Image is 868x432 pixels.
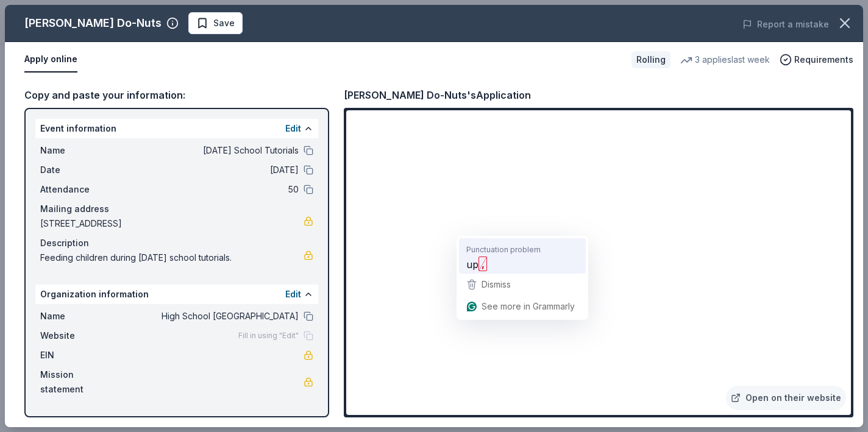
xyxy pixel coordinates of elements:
button: Edit [285,287,301,302]
div: Description [40,236,313,250]
div: 3 applies last week [680,52,770,67]
a: Open on their website [726,386,846,410]
span: [DATE] School Tutorials [122,143,299,158]
div: Rolling [631,51,671,68]
button: Save [188,12,243,34]
div: [PERSON_NAME] Do-Nuts's Application [344,87,531,103]
span: [DATE] [122,163,299,177]
span: [STREET_ADDRESS] [40,216,304,231]
button: Requirements [780,52,853,67]
span: Fill in using "Edit" [238,331,299,341]
div: [PERSON_NAME] Do-Nuts [24,13,162,33]
span: Requirements [794,52,853,67]
div: Event information [35,119,318,138]
span: Attendance [40,182,122,197]
span: Save [213,16,235,30]
button: Report a mistake [742,17,829,32]
span: Feeding children during [DATE] school tutorials. [40,250,304,265]
div: Organization information [35,285,318,304]
span: 50 [122,182,299,197]
button: Edit [285,121,301,136]
iframe: To enrich screen reader interactions, please activate Accessibility in Grammarly extension settings [346,110,851,415]
span: High School [GEOGRAPHIC_DATA] [122,309,299,324]
span: Name [40,143,122,158]
span: Name [40,309,122,324]
span: Date [40,163,122,177]
span: EIN [40,348,122,363]
div: Mailing address [40,202,313,216]
button: Apply online [24,47,77,73]
span: Website [40,328,122,343]
span: Mission statement [40,367,122,397]
div: Copy and paste your information: [24,87,329,103]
